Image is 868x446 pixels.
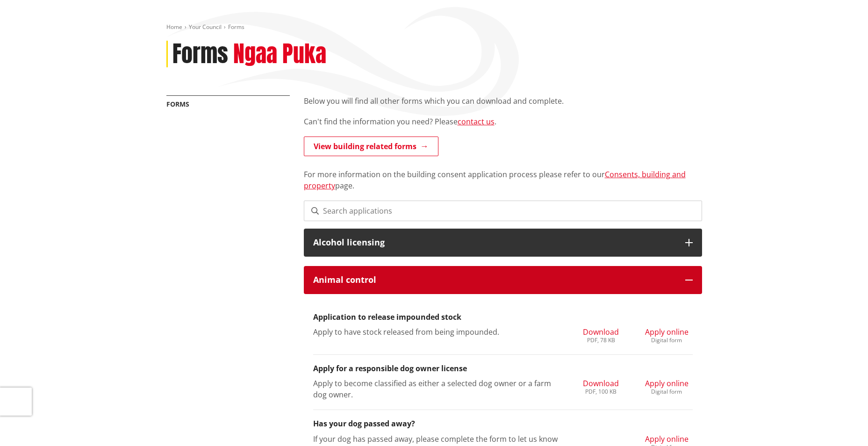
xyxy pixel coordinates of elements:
[304,158,702,191] p: For more information on the building consent application process please refer to our page.
[313,364,693,373] h3: Apply for a responsible dog owner license
[166,23,182,31] a: Home
[458,116,495,127] a: contact us
[313,378,561,400] p: Apply to become classified as either a selected dog owner or a farm dog owner.
[313,326,561,338] p: Apply to have stock released from being impounded.
[304,95,702,107] p: Below you will find all other forms which you can download and complete.
[645,338,689,343] div: Digital form
[583,338,619,343] div: PDF, 78 KB
[313,275,676,285] h3: Animal control
[825,407,859,440] iframe: Messenger Launcher
[166,100,189,108] a: Forms
[645,389,689,395] div: Digital form
[645,378,689,395] a: Apply online Digital form
[304,201,702,221] input: Search applications
[645,326,689,343] a: Apply online Digital form
[304,137,438,156] a: View building related forms
[313,313,693,322] h3: Application to release impounded stock
[304,116,702,127] p: Can't find the information you need? Please .
[645,378,689,388] span: Apply online
[304,169,686,191] a: Consents, building and property
[583,378,619,395] a: Download PDF, 100 KB
[313,238,676,247] h3: Alcohol licensing
[583,389,619,395] div: PDF, 100 KB
[172,41,228,68] h1: Forms
[583,327,619,337] span: Download
[583,378,619,388] span: Download
[233,41,326,68] h2: Ngaa Puka
[189,23,222,31] a: Your Council
[583,326,619,343] a: Download PDF, 78 KB
[645,327,689,337] span: Apply online
[228,23,244,31] span: Forms
[166,23,702,31] nav: breadcrumb
[645,434,689,444] span: Apply online
[313,419,693,428] h3: Has your dog passed away?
